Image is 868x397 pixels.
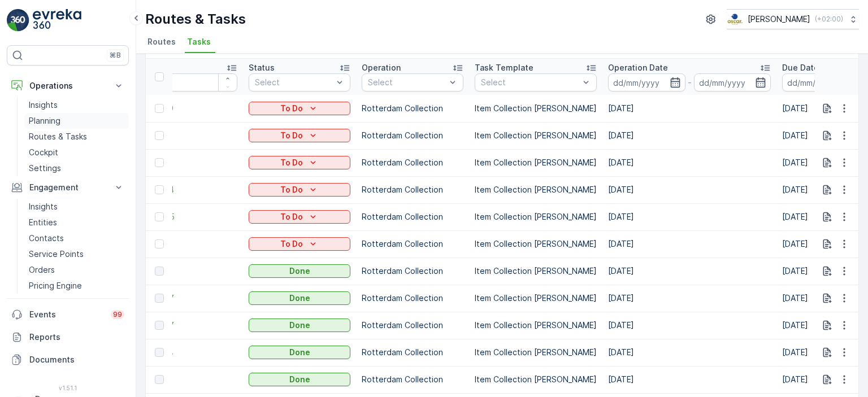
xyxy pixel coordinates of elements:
p: Planning [29,115,60,126]
a: 22018721 [136,238,237,250]
a: 22153869 [136,103,237,114]
p: Done [289,320,310,331]
a: 22131949 [136,130,237,141]
span: 21928567 [136,320,237,331]
p: Entities [29,217,57,228]
a: Cockpit [24,145,129,160]
a: Settings [24,160,129,176]
p: Pricing Engine [29,280,82,291]
p: Done [289,347,310,358]
a: Pricing Engine [24,278,129,294]
div: Toggle Row Selected [155,104,164,113]
p: To Do [280,184,303,195]
img: logo [7,9,29,32]
p: Rotterdam Collection [362,184,463,195]
button: To Do [249,102,350,115]
p: Service Points [29,248,84,260]
p: Item Collection [PERSON_NAME] [475,103,597,114]
input: dd/mm/yyyy [782,73,860,91]
td: [DATE] [602,258,776,285]
button: Done [249,319,350,332]
p: Select [481,77,579,88]
div: Toggle Row Selected [155,267,164,276]
p: Done [289,265,310,277]
p: Engagement [29,182,106,193]
a: Routes & Tasks [24,129,129,145]
p: [PERSON_NAME] [748,14,810,25]
p: Item Collection [PERSON_NAME] [475,130,597,141]
td: [DATE] [602,366,776,393]
p: Rotterdam Collection [362,238,463,250]
a: Events99 [7,303,129,326]
span: 22112764 [136,157,237,168]
td: [DATE] [602,203,776,230]
button: Done [249,373,350,386]
div: Toggle Row Selected [155,375,164,384]
a: Contacts [24,230,129,246]
p: Item Collection [PERSON_NAME] [475,157,597,168]
p: Item Collection [PERSON_NAME] [475,374,597,385]
p: Rotterdam Collection [362,293,463,304]
a: Orders [24,262,129,278]
p: Select [255,77,333,88]
p: Item Collection [PERSON_NAME] [475,293,597,304]
p: Settings [29,163,61,174]
div: Toggle Row Selected [155,321,164,330]
p: Routes & Tasks [145,10,246,28]
div: Toggle Row Selected [155,185,164,194]
button: To Do [249,237,350,251]
p: Contacts [29,233,64,244]
div: Toggle Row Selected [155,348,164,357]
p: Item Collection [PERSON_NAME] [475,184,597,195]
p: To Do [280,211,303,223]
a: 22037895 [136,211,237,223]
p: Orders [29,264,55,276]
td: [DATE] [602,95,776,122]
p: Operations [29,80,106,91]
td: [DATE] [602,122,776,149]
p: Due Date [782,62,819,73]
p: Done [289,374,310,385]
p: Rotterdam Collection [362,347,463,358]
p: Status [249,62,275,73]
p: Insights [29,201,58,212]
span: Tasks [187,36,211,47]
div: Toggle Row Selected [155,158,164,167]
button: Done [249,291,350,305]
button: Engagement [7,176,129,199]
img: basis-logo_rgb2x.png [727,13,743,25]
td: [DATE] [602,285,776,312]
td: [DATE] [602,149,776,176]
p: Rotterdam Collection [362,265,463,277]
button: To Do [249,210,350,224]
p: Operation Date [608,62,668,73]
a: 21871094 [136,347,237,358]
td: [DATE] [602,230,776,258]
div: Toggle Row Selected [155,131,164,140]
p: Reports [29,331,124,343]
button: [PERSON_NAME](+02:00) [727,9,859,29]
p: Documents [29,354,124,365]
a: Service Points [24,246,129,262]
p: Rotterdam Collection [362,211,463,223]
p: Item Collection [PERSON_NAME] [475,238,597,250]
button: Done [249,346,350,359]
a: Reports [7,326,129,348]
p: Routes & Tasks [29,131,87,142]
p: Item Collection [PERSON_NAME] [475,347,597,358]
p: 99 [113,310,122,319]
a: Documents [7,348,129,371]
p: Select [368,77,446,88]
p: Rotterdam Collection [362,157,463,168]
button: Done [249,264,350,278]
p: Rotterdam Collection [362,103,463,114]
td: [DATE] [602,176,776,203]
td: [DATE] [602,312,776,339]
span: 21850221 [136,374,237,385]
div: Toggle Row Selected [155,212,164,221]
a: Insights [24,97,129,113]
input: dd/mm/yyyy [694,73,771,91]
p: Rotterdam Collection [362,320,463,331]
